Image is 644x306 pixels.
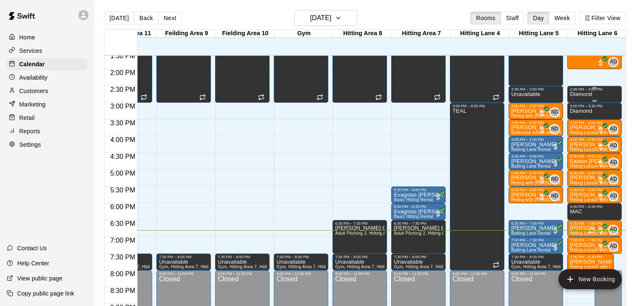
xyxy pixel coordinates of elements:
[394,197,433,202] span: Basic Hitting Rental
[612,57,618,67] span: Anthony Dionisio
[108,237,138,244] span: 7:00 PM
[108,69,138,76] span: 2:00 PM
[451,30,509,38] div: Hitting Lane 4
[570,104,619,108] div: 3:00 PM – 3:30 PM
[375,94,382,101] span: Recurring event
[159,255,208,259] div: 7:30 PM – 8:00 PM
[335,231,426,236] span: Adult Pitching 2, Hitting Area 7, Hitting Area 8
[538,109,546,117] span: All customers have paid
[579,12,626,24] button: Filter View
[317,94,323,101] span: Recurring event
[434,94,441,101] span: Recurring event
[570,137,619,142] div: 4:00 PM – 4:30 PM
[511,147,551,152] span: Batting Lane Rental
[108,119,138,127] span: 3:30 PM
[608,124,618,134] div: Anthony Dionisio
[276,272,326,276] div: 8:00 PM – 11:59 PM
[612,241,618,252] span: Anthony Dionisio
[558,269,622,289] button: add
[612,191,618,201] span: Anthony Dionisio
[509,187,563,203] div: 5:30 PM – 6:00 PM: Gabriel Molnar
[108,103,138,110] span: 3:00 PM
[553,124,560,134] span: Nick Dionisio
[7,58,88,70] a: Calendar
[511,272,561,276] div: 8:00 PM – 11:59 PM
[19,73,48,82] p: Availability
[610,142,617,150] span: AD
[597,243,605,252] span: All customers have paid
[610,158,617,167] span: AD
[567,220,622,237] div: 6:30 PM – 7:00 PM: Hitting Lesson with Coach Anthony
[551,226,560,235] span: All customers have paid
[570,188,619,192] div: 5:30 PM – 6:00 PM
[108,220,138,227] span: 6:30 PM
[310,12,331,24] h6: [DATE]
[509,237,563,254] div: 7:00 PM – 7:30 PM: Jay Stevens
[108,170,138,177] span: 5:00 PM
[597,226,605,235] span: All customers have paid
[19,33,35,41] p: Home
[509,30,568,38] div: Hitting Lane 5
[335,272,384,276] div: 8:00 PM – 11:59 PM
[7,71,88,84] a: Availability
[156,254,211,270] div: 7:30 PM – 8:00 PM: Unavailable
[394,214,433,219] span: Basic Hitting Rental
[7,44,88,57] a: Services
[199,94,206,101] span: Recurring event
[108,254,138,261] span: 7:30 PM
[493,262,499,268] span: Recurring event
[7,125,88,137] a: Reports
[567,86,622,103] div: 2:30 PM – 3:00 PM: Diamond
[610,192,617,200] span: AD
[335,221,384,226] div: 6:30 PM – 7:30 PM
[567,170,622,187] div: 5:00 PM – 5:30 PM: Hayes Deeck
[452,272,502,276] div: 8:00 PM – 11:59 PM
[17,289,74,298] p: Copy public page link
[608,191,618,201] div: Anthony Dionisio
[509,170,563,187] div: 5:00 PM – 5:30 PM: Gabriel Molnar
[553,191,560,201] span: Nick Dionisio
[553,174,560,184] span: Nick Dionisio
[550,124,560,134] div: Nick Dionisio
[108,52,138,60] span: 1:30 PM
[511,137,561,142] div: 4:00 PM – 4:30 PM
[509,86,563,103] div: 2:30 PM – 3:00 PM: Unavailable
[108,287,138,294] span: 8:30 PM
[19,140,41,149] p: Settings
[7,31,88,44] a: Home
[612,158,618,168] span: Anthony Dionisio
[511,221,561,226] div: 6:30 PM – 7:00 PM
[452,104,502,108] div: 3:00 PM – 8:00 PM
[570,255,611,259] div: 7:30 PM – 8:30 PM
[276,255,326,259] div: 7:30 PM – 8:00 PM
[612,124,618,134] span: Anthony Dionisio
[391,203,446,220] div: 6:00 PM – 6:30 PM: Evagolas Voutsinas
[597,126,605,134] span: All customers have paid
[394,255,443,259] div: 7:30 PM – 8:00 PM
[7,112,88,124] div: Retail
[549,12,575,24] button: Week
[610,242,617,251] span: AD
[597,176,605,184] span: All customers have paid
[501,12,525,24] button: Staff
[551,175,558,184] span: ND
[17,274,62,283] p: View public page
[509,119,563,136] div: 3:30 PM – 4:00 PM: Mateo Carrelli
[108,86,138,93] span: 2:30 PM
[608,241,618,252] div: Anthony Dionisio
[511,231,551,236] span: Batting Lane Rental
[19,60,45,68] p: Calendar
[567,136,622,153] div: 4:00 PM – 4:30 PM: Henry Armstrong
[275,30,333,38] div: Gym
[509,254,563,270] div: 7:30 PM – 8:00 PM: Unavailable
[511,197,589,202] span: Hitting with [PERSON_NAME] (30 min)
[19,100,46,109] p: Marketing
[276,265,554,269] span: Gym, Hitting Area 7, Hitting Area 8, [GEOGRAPHIC_DATA] 3, Adult Pitching 2, [GEOGRAPHIC_DATA] 9, ...
[608,141,618,151] div: Anthony Dionisio
[567,254,614,287] div: 7:30 PM – 8:30 PM: Hitting Lesson with Coach Anthony (60 minutes)
[511,181,589,185] span: Hitting with [PERSON_NAME] (30 min)
[7,138,88,151] div: Settings
[258,94,265,101] span: Recurring event
[394,221,443,226] div: 6:30 PM – 7:30 PM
